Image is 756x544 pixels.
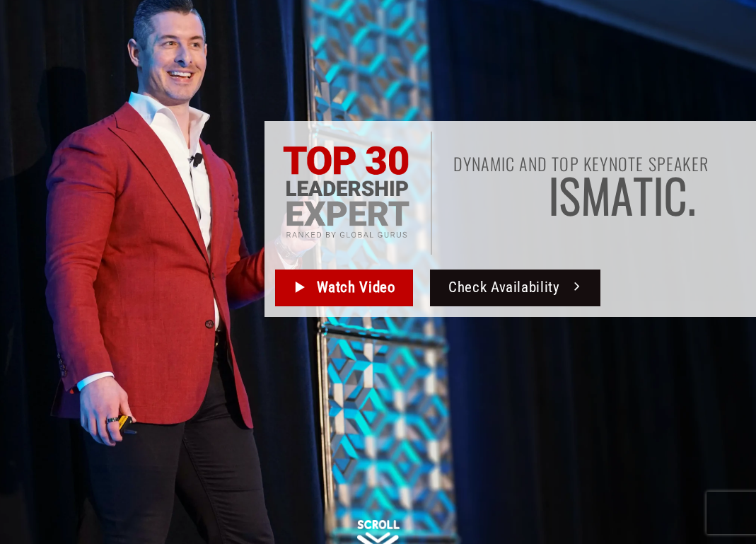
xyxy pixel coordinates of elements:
[687,172,697,217] span: .
[282,146,410,241] img: Top 30 Leadership Experts
[453,155,745,172] h1: Dynamic and top keynote speaker
[664,172,687,217] span: c
[275,270,413,306] a: Watch Video
[430,270,600,306] a: Check Availability
[448,276,559,299] span: Check Availability
[317,276,395,299] span: Watch Video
